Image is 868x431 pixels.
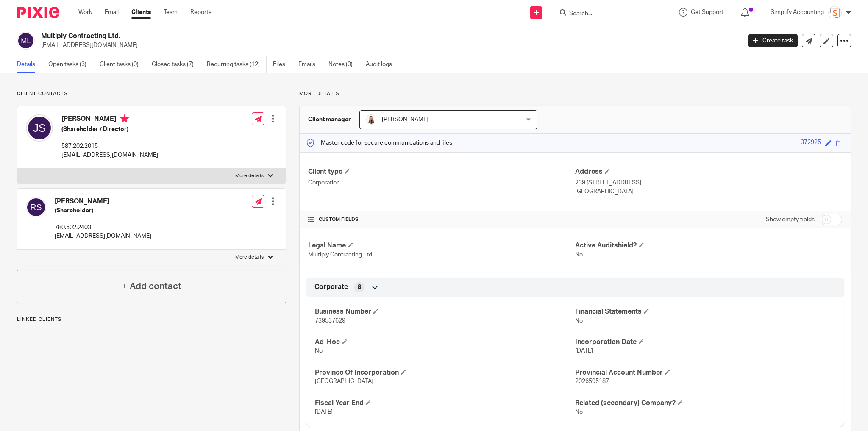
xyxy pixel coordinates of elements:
[235,172,264,179] p: More details
[801,138,821,148] div: 372925
[41,32,597,41] h2: Multiply Contracting Ltd.
[575,178,842,187] p: 239 [STREET_ADDRESS]
[273,56,292,73] a: Files
[131,8,151,17] a: Clients
[164,8,178,17] a: Team
[315,368,575,377] h4: Province Of Incorporation
[366,56,398,73] a: Audit logs
[308,216,575,223] h4: CUSTOM FIELDS
[26,197,46,217] img: svg%3E
[308,241,575,250] h4: Legal Name
[17,90,286,97] p: Client contacts
[315,307,575,316] h4: Business Number
[308,167,575,176] h4: Client type
[328,56,359,73] a: Notes (0)
[190,8,211,17] a: Reports
[120,114,129,123] i: Primary
[207,56,267,73] a: Recurring tasks (12)
[298,56,322,73] a: Emails
[575,368,835,377] h4: Provincial Account Number
[55,197,151,206] h4: [PERSON_NAME]
[61,142,158,150] p: 587.202.2015
[575,348,593,354] span: [DATE]
[575,252,583,258] span: No
[48,56,93,73] a: Open tasks (3)
[748,34,798,47] a: Create task
[308,115,351,124] h3: Client manager
[17,56,42,73] a: Details
[575,307,835,316] h4: Financial Statements
[26,114,53,142] img: svg%3E
[691,9,723,15] span: Get Support
[308,178,575,187] p: Corporation
[299,90,851,97] p: More details
[17,32,35,50] img: svg%3E
[55,232,151,240] p: [EMAIL_ADDRESS][DOMAIN_NAME]
[575,378,609,384] span: 2026595187
[152,56,200,73] a: Closed tasks (7)
[366,114,376,125] img: Larissa-headshot-cropped.jpg
[314,283,348,292] span: Corporate
[568,10,645,18] input: Search
[315,399,575,408] h4: Fiscal Year End
[575,399,835,408] h4: Related (secondary) Company?
[828,6,842,19] img: Screenshot%202023-11-29%20141159.png
[382,117,428,122] span: [PERSON_NAME]
[315,348,323,354] span: No
[306,139,452,147] p: Master code for secure communications and files
[315,338,575,347] h4: Ad-Hoc
[315,378,373,384] span: [GEOGRAPHIC_DATA]
[575,167,842,176] h4: Address
[315,409,333,415] span: [DATE]
[41,41,736,50] p: [EMAIL_ADDRESS][DOMAIN_NAME]
[55,206,151,215] h5: (Shareholder)
[575,187,842,196] p: [GEOGRAPHIC_DATA]
[61,151,158,159] p: [EMAIL_ADDRESS][DOMAIN_NAME]
[315,318,345,324] span: 739537629
[308,252,372,258] span: Multiply Contracting Ltd
[766,215,815,224] label: Show empty fields
[17,7,59,18] img: Pixie
[55,223,151,232] p: 780.502.2403
[358,283,361,292] span: 8
[575,338,835,347] h4: Incorporation Date
[61,114,158,125] h4: [PERSON_NAME]
[575,409,583,415] span: No
[122,280,181,293] h4: + Add contact
[100,56,145,73] a: Client tasks (0)
[105,8,119,17] a: Email
[575,318,583,324] span: No
[17,316,286,323] p: Linked clients
[235,254,264,261] p: More details
[78,8,92,17] a: Work
[771,8,824,17] p: Simplify Accounting
[575,241,842,250] h4: Active Auditshield?
[61,125,158,133] h5: (Shareholder / Director)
